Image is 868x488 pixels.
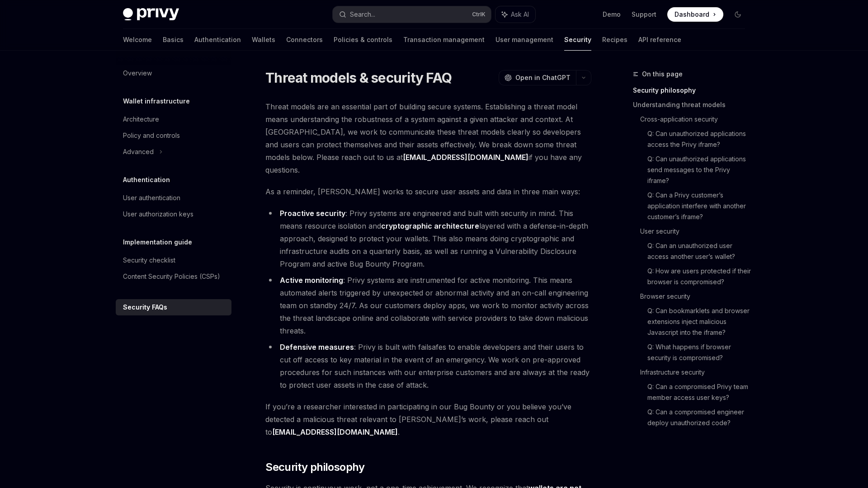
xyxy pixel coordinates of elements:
[603,10,621,19] a: Demo
[116,190,231,206] a: User authentication
[667,7,723,22] a: Dashboard
[472,11,486,18] span: Ctrl K
[123,114,159,125] div: Architecture
[495,6,535,23] button: Ask AI
[495,29,553,51] a: User management
[265,400,591,438] span: If you’re a researcher interested in participating in our Bug Bounty or you believe you’ve detect...
[123,271,220,282] div: Content Security Policies (CSPs)
[123,192,180,203] div: User authentication
[123,302,167,313] div: Security FAQs
[334,29,392,51] a: Policies & controls
[123,146,154,157] div: Advanced
[499,70,576,85] button: Open in ChatGPT
[116,111,231,127] a: Architecture
[333,6,491,23] button: Search...CtrlK
[647,239,752,264] a: Q: Can an unauthorized user access another user’s wallet?
[265,460,365,474] span: Security philosophy
[280,276,343,285] strong: Active monitoring
[265,100,591,176] span: Threat models are an essential part of building secure systems. Establishing a threat model means...
[280,209,345,218] strong: Proactive security
[123,130,180,141] div: Policy and controls
[163,29,184,51] a: Basics
[632,10,656,19] a: Support
[350,9,375,20] div: Search...
[640,224,752,239] a: User security
[640,289,752,304] a: Browser security
[647,340,752,365] a: Q: What happens if browser security is compromised?
[123,237,192,248] h5: Implementation guide
[265,207,591,270] li: : Privy systems are engineered and built with security in mind. This means resource isolation and...
[123,255,175,266] div: Security checklist
[116,268,231,285] a: Content Security Policies (CSPs)
[265,341,591,391] li: : Privy is built with failsafes to enable developers and their users to cut off access to key mat...
[564,29,591,51] a: Security
[252,29,275,51] a: Wallets
[194,29,241,51] a: Authentication
[642,69,683,80] span: On this page
[647,127,752,152] a: Q: Can unauthorized applications access the Privy iframe?
[116,299,231,315] a: Security FAQs
[116,252,231,268] a: Security checklist
[602,29,627,51] a: Recipes
[638,29,681,51] a: API reference
[265,274,591,337] li: : Privy systems are instrumented for active monitoring. This means automated alerts triggered by ...
[381,221,479,231] a: cryptographic architecture
[403,153,528,162] a: [EMAIL_ADDRESS][DOMAIN_NAME]
[116,65,231,81] a: Overview
[647,405,752,430] a: Q: Can a compromised engineer deploy unauthorized code?
[123,209,193,220] div: User authorization keys
[633,98,752,112] a: Understanding threat models
[640,112,752,127] a: Cross-application security
[647,264,752,289] a: Q: How are users protected if their browser is compromised?
[675,10,709,19] span: Dashboard
[647,304,752,340] a: Q: Can bookmarklets and browser extensions inject malicious Javascript into the iframe?
[123,68,152,79] div: Overview
[123,8,179,21] img: dark logo
[265,185,591,198] span: As a reminder, [PERSON_NAME] works to secure user assets and data in three main ways:
[647,152,752,188] a: Q: Can unauthorized applications send messages to the Privy iframe?
[647,188,752,224] a: Q: Can a Privy customer’s application interfere with another customer’s iframe?
[731,7,745,22] button: Toggle dark mode
[511,10,529,19] span: Ask AI
[286,29,323,51] a: Connectors
[515,73,571,82] span: Open in ChatGPT
[265,70,452,86] h1: Threat models & security FAQ
[280,343,354,352] strong: Defensive measures
[403,29,485,51] a: Transaction management
[116,127,231,144] a: Policy and controls
[633,83,752,98] a: Security philosophy
[647,380,752,405] a: Q: Can a compromised Privy team member access user keys?
[123,174,170,185] h5: Authentication
[116,206,231,222] a: User authorization keys
[272,427,398,437] a: [EMAIL_ADDRESS][DOMAIN_NAME]
[123,29,152,51] a: Welcome
[123,96,190,107] h5: Wallet infrastructure
[640,365,752,380] a: Infrastructure security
